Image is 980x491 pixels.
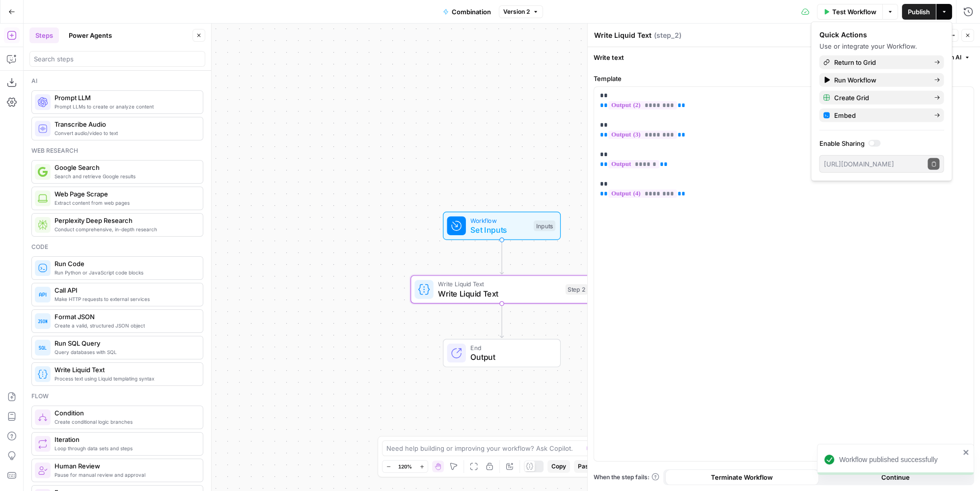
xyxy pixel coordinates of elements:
[54,435,195,444] span: Iteration
[54,163,195,172] span: Google Search
[470,224,529,236] span: Set Inputs
[834,75,926,85] span: Run Workflow
[54,471,195,479] span: Pause for manual review and approval
[832,7,876,17] span: Test Workflow
[54,338,195,348] span: Run SQL Query
[54,285,195,295] span: Call API
[54,103,195,110] span: Prompt LLMs to create or analyze content
[29,27,59,43] button: Steps
[594,473,659,482] a: When the step fails:
[711,472,773,482] span: Terminate Workflow
[902,4,936,20] button: Publish
[31,146,203,155] div: Web research
[54,119,195,129] span: Transcribe Audio
[594,74,974,83] label: Template
[54,408,195,418] span: Condition
[54,322,195,329] span: Create a valid, structured JSON object
[54,216,195,225] span: Perplexity Deep Research
[63,27,118,43] button: Power Agents
[881,472,910,482] span: Continue
[31,243,203,251] div: Code
[534,220,555,231] div: Inputs
[819,42,917,50] span: Use or integrate your Workflow.
[503,7,530,16] span: Version 2
[470,216,529,225] span: Workflow
[500,303,503,338] g: Edge from step_2 to end
[902,51,974,64] button: Generate with AI
[410,339,593,367] div: EndOutput
[452,7,491,17] span: Combination
[54,225,195,233] span: Conduct comprehensive, in-depth research
[654,30,681,40] span: ( step_2 )
[31,392,203,401] div: Flow
[54,295,195,303] span: Make HTTP requests to external services
[437,4,497,20] button: Combination
[834,57,926,67] span: Return to Grid
[34,54,201,64] input: Search steps
[470,351,550,363] span: Output
[915,53,961,62] span: Generate with AI
[54,269,195,276] span: Run Python or JavaScript code blocks
[551,462,566,471] span: Copy
[566,284,588,295] div: Step 2
[963,448,970,456] button: close
[398,463,412,470] span: 120%
[31,77,203,85] div: Ai
[54,93,195,103] span: Prompt LLM
[54,348,195,356] span: Query databases with SQL
[54,418,195,426] span: Create conditional logic branches
[834,110,926,120] span: Embed
[54,444,195,452] span: Loop through data sets and steps
[839,455,960,464] div: Workflow published successfully
[470,343,550,353] span: End
[54,365,195,375] span: Write Liquid Text
[54,199,195,207] span: Extract content from web pages
[588,47,980,67] div: Write text
[908,7,930,17] span: Publish
[54,172,195,180] span: Search and retrieve Google results
[438,288,561,300] span: Write Liquid Text
[834,93,926,103] span: Create Grid
[410,212,593,240] div: WorkflowSet InputsInputs
[578,462,594,471] span: Paste
[54,189,195,199] span: Web Page Scrape
[819,138,944,148] label: Enable Sharing
[54,259,195,269] span: Run Code
[499,5,543,18] button: Version 2
[594,30,652,40] textarea: Write Liquid Text
[574,460,598,473] button: Paste
[438,279,561,289] span: Write Liquid Text
[818,469,972,485] button: Continue
[54,461,195,471] span: Human Review
[500,239,503,274] g: Edge from start to step_2
[410,275,593,304] div: Write Liquid TextWrite Liquid TextStep 2
[819,30,944,40] div: Quick Actions
[54,129,195,137] span: Convert audio/video to text
[817,4,882,20] button: Test Workflow
[547,460,570,473] button: Copy
[54,312,195,322] span: Format JSON
[54,375,195,382] span: Process text using Liquid templating syntax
